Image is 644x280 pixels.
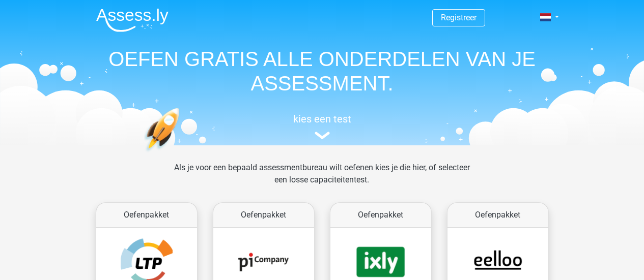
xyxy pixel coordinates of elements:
div: Als je voor een bepaald assessmentbureau wilt oefenen kies je die hier, of selecteer een losse ca... [166,162,478,198]
a: kies een test [88,113,556,140]
h1: OEFEN GRATIS ALLE ONDERDELEN VAN JE ASSESSMENT. [88,47,556,96]
img: Assessly [96,8,169,32]
a: Registreer [441,13,477,22]
img: oefenen [144,108,219,200]
img: assessment [315,132,330,139]
h5: kies een test [88,113,556,125]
